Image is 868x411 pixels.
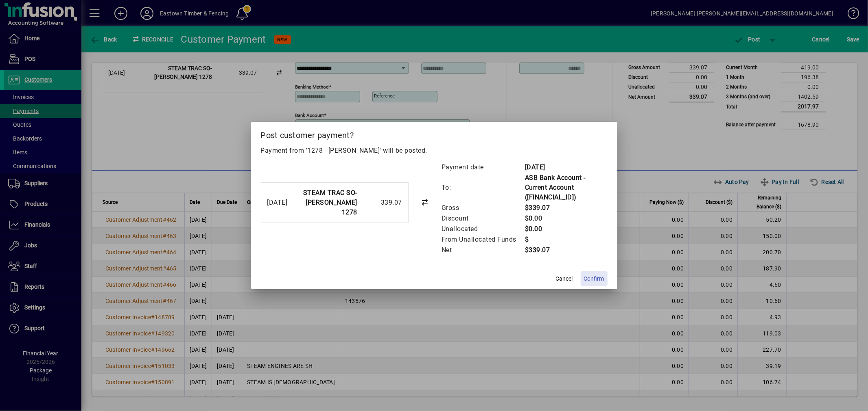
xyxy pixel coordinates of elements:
[581,271,608,286] button: Confirm
[525,245,608,255] td: $339.07
[267,198,288,208] div: [DATE]
[361,198,402,208] div: 339.07
[525,203,608,213] td: $339.07
[584,275,604,283] span: Confirm
[441,203,525,213] td: Gross
[441,234,525,245] td: From Unallocated Funds
[525,162,608,173] td: [DATE]
[525,234,608,245] td: $
[525,213,608,224] td: $0.00
[251,122,617,145] h2: Post customer payment?
[551,271,577,286] button: Cancel
[441,173,525,203] td: To:
[441,224,525,234] td: Unallocated
[556,275,573,283] span: Cancel
[441,213,525,224] td: Discount
[261,146,608,156] p: Payment from '1278 - [PERSON_NAME]' will be posted.
[525,224,608,234] td: $0.00
[525,173,608,203] td: ASB Bank Account - Current Account ([FINANCIAL_ID])
[303,189,357,216] strong: STEAM TRAC SO-[PERSON_NAME] 1278
[441,245,525,255] td: Net
[441,162,525,173] td: Payment date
